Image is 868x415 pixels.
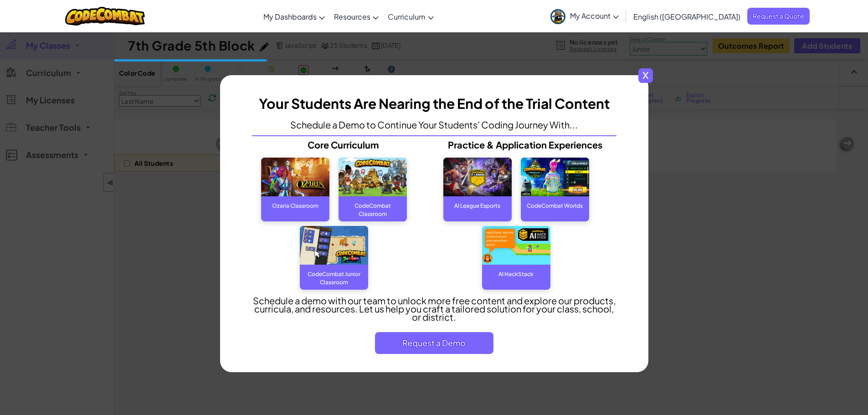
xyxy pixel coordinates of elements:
[443,196,512,215] div: AI League Esports
[259,4,329,29] a: My Dashboards
[482,226,550,265] img: AI Hackstack
[261,196,329,215] div: Ozaria Classroom
[339,158,407,196] img: CodeCombat
[482,265,550,283] div: AI HackStack
[550,9,565,24] img: avatar
[388,12,426,21] span: Curriculum
[263,12,317,21] span: My Dashboards
[629,4,745,29] a: English ([GEOGRAPHIC_DATA])
[252,141,434,149] p: Core Curriculum
[443,158,512,196] img: AI League
[570,11,619,20] span: My Account
[300,226,368,265] img: CodeCombat Junior
[252,297,616,321] p: Schedule a demo with our team to unlock more free content and explore our products, curricula, ​a...
[434,141,616,149] p: Practice & Application Experiences
[259,93,610,114] h3: Your Students Are Nearing the End of the Trial Content
[329,4,383,29] a: Resources
[747,8,810,25] a: Request a Quote
[290,121,578,129] p: Schedule a Demo to Continue Your Students’ Coding Journey With...
[521,196,589,215] div: CodeCombat Worlds
[300,265,368,283] div: CodeCombat Junior Classroom
[339,196,407,215] div: CodeCombat Classroom
[375,332,493,354] button: Request a Demo
[334,12,370,21] span: Resources
[261,158,329,196] img: Ozaria
[65,7,145,26] img: CodeCombat logo
[546,2,623,31] a: My Account
[521,158,589,196] img: CodeCombat World
[638,68,653,83] span: x
[633,12,740,21] span: English ([GEOGRAPHIC_DATA])
[383,4,438,29] a: Curriculum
